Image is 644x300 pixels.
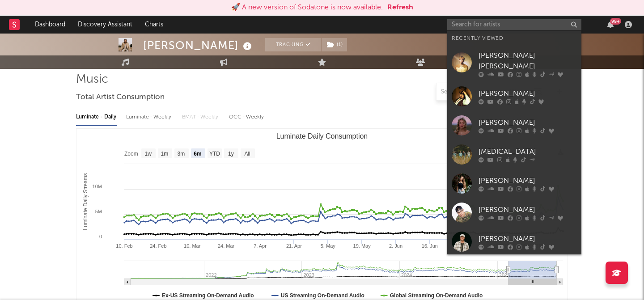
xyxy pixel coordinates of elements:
text: 16. Jun [422,243,438,249]
div: [PERSON_NAME] [479,233,577,244]
text: 5M [95,209,102,214]
button: Refresh [387,2,413,13]
text: 24. Mar [218,243,235,249]
button: 99+ [607,21,614,28]
div: [PERSON_NAME] [479,204,577,215]
div: [PERSON_NAME] [479,175,577,186]
div: 🚀 A new version of Sodatone is now available. [231,2,383,13]
div: [PERSON_NAME] [143,38,254,53]
text: Global Streaming On-Demand Audio [390,292,483,299]
a: [PERSON_NAME] [447,111,581,140]
div: 99 + [610,18,621,25]
text: Luminate Daily Consumption [276,132,368,140]
a: Discovery Assistant [72,16,139,34]
text: 21. Apr [286,243,302,249]
text: 10. Mar [184,243,201,249]
text: YTD [209,151,220,157]
text: 3m [178,151,185,157]
text: Ex-US Streaming On-Demand Audio [162,292,254,299]
a: [PERSON_NAME] [447,169,581,198]
a: [MEDICAL_DATA] [447,140,581,169]
a: [PERSON_NAME] [447,82,581,111]
a: [PERSON_NAME] [PERSON_NAME] [447,46,581,82]
div: Recently Viewed [452,33,577,44]
a: Dashboard [29,16,72,34]
text: All [244,151,250,157]
text: 10. Feb [116,243,132,249]
text: 0 [99,234,102,239]
text: 5. May [321,243,336,249]
text: 2. Jun [389,243,402,249]
text: 19. May [353,243,371,249]
text: Luminate Daily Streams [82,173,89,230]
div: [PERSON_NAME] [479,117,577,128]
text: 24. Feb [150,243,166,249]
div: Luminate - Weekly [126,110,173,125]
button: Tracking [265,38,321,51]
text: 1w [145,151,152,157]
div: OCC - Weekly [229,110,265,125]
text: 6m [194,151,201,157]
text: 10M [93,184,102,189]
div: [MEDICAL_DATA] [479,146,577,157]
text: 1y [228,151,234,157]
a: [PERSON_NAME] [447,198,581,227]
text: 7. Apr [254,243,267,249]
a: Charts [139,16,169,34]
input: Search for artists [447,19,581,30]
text: US Streaming On-Demand Audio [281,292,364,299]
text: Zoom [124,151,138,157]
div: Luminate - Daily [76,110,117,125]
a: [PERSON_NAME] [447,227,581,256]
button: (1) [322,38,347,51]
span: Music [76,74,108,85]
div: [PERSON_NAME] [479,88,577,99]
input: Search by song name or URL [436,89,531,96]
div: [PERSON_NAME] [PERSON_NAME] [479,51,577,72]
text: 1m [161,151,169,157]
span: ( 1 ) [321,38,347,51]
